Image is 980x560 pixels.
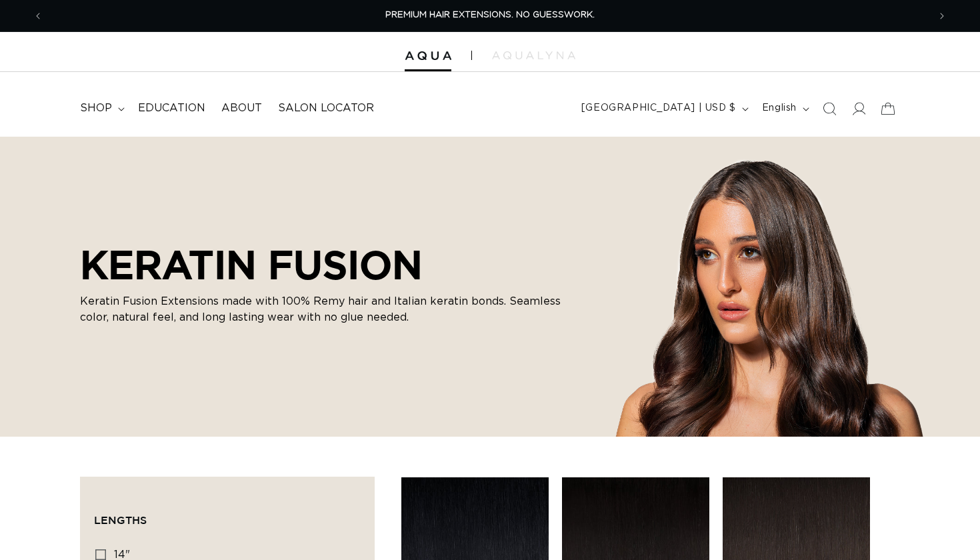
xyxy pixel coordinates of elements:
img: Aqua Hair Extensions [405,51,451,61]
p: Keratin Fusion Extensions made with 100% Remy hair and Italian keratin bonds. Seamless color, nat... [80,293,587,325]
h2: KERATIN FUSION [80,241,587,288]
span: [GEOGRAPHIC_DATA] | USD $ [581,101,736,115]
img: aqualyna.com [492,51,575,59]
span: Lengths [94,514,147,526]
span: PREMIUM HAIR EXTENSIONS. NO GUESSWORK. [385,11,595,19]
summary: Lengths (0 selected) [94,491,361,539]
button: English [754,96,815,121]
button: Next announcement [927,3,957,29]
span: Salon Locator [278,101,374,115]
a: Education [130,93,213,123]
span: English [762,101,797,115]
summary: Search [815,94,844,123]
span: shop [80,101,112,115]
span: 14" [114,549,130,560]
span: About [221,101,262,115]
button: [GEOGRAPHIC_DATA] | USD $ [573,96,754,121]
span: Education [138,101,205,115]
button: Previous announcement [23,3,53,29]
a: Salon Locator [270,93,382,123]
a: About [213,93,270,123]
summary: shop [72,93,130,123]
